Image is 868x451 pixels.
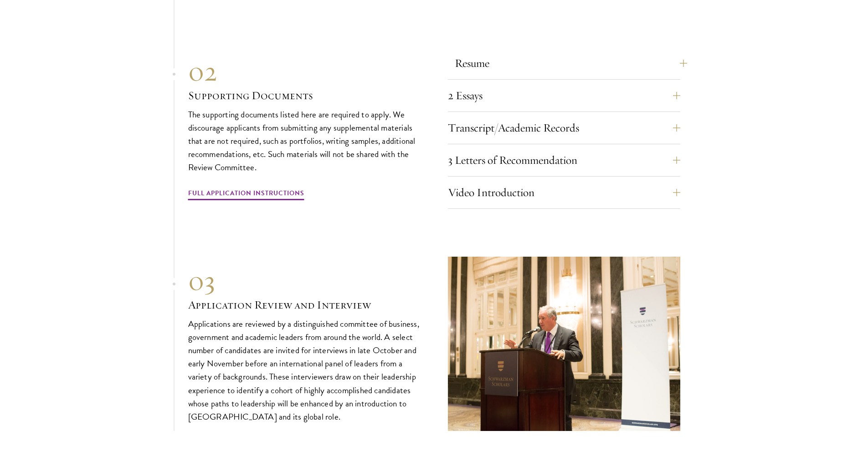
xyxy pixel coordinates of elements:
[448,85,680,106] button: 2 Essays
[455,52,687,74] button: Resume
[188,88,421,103] h3: Supporting Documents
[188,55,421,88] div: 02
[188,317,421,423] p: Applications are reviewed by a distinguished committee of business, government and academic leade...
[448,182,680,203] button: Video Introduction
[448,149,680,171] button: 3 Letters of Recommendation
[188,264,421,297] div: 03
[188,108,421,174] p: The supporting documents listed here are required to apply. We discourage applicants from submitt...
[188,297,421,313] h3: Application Review and Interview
[188,187,304,202] a: Full Application Instructions
[448,117,680,139] button: Transcript/Academic Records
